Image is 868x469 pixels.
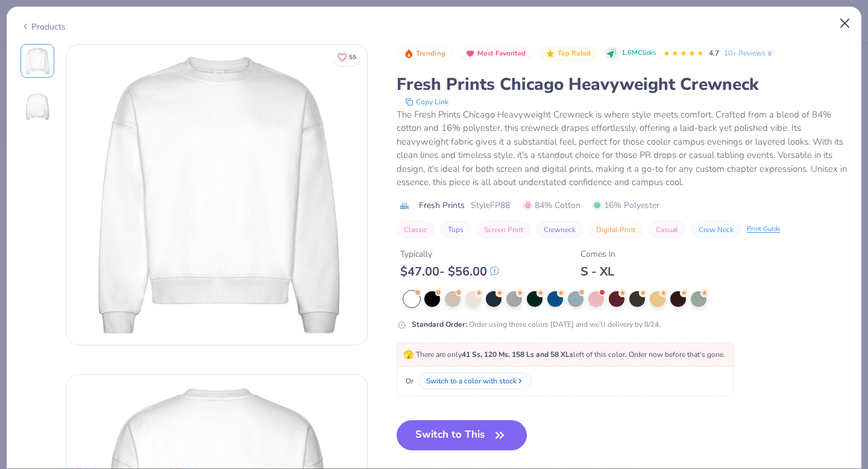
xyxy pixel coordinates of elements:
div: Comes In [580,248,615,260]
img: Trending sort [404,49,414,58]
div: Print Guide [747,224,781,234]
div: 4.7 Stars [663,44,704,63]
button: Crew Neck [691,221,741,238]
div: Typically [400,248,499,260]
span: Most Favorited [477,50,526,57]
span: Style FP88 [471,199,510,212]
span: Fresh Prints [419,199,465,212]
button: Tops [441,221,471,238]
span: 55 [349,54,356,60]
div: $ 47.00 - $ 56.00 [400,264,499,279]
span: 84% Cotton [523,199,580,212]
span: 1.6M Clicks [621,48,656,58]
button: Like [332,48,362,66]
span: 16% Polyester [593,199,659,212]
button: Badge Button [398,46,452,61]
span: Top Rated [558,50,591,57]
button: Casual [649,221,685,238]
button: Switch to This [397,420,527,450]
strong: Standard Order : [412,319,467,329]
button: Classic [397,221,435,238]
button: copy to clipboard [401,96,452,108]
span: There are only left of this color. Order now before that's gone. [403,350,725,359]
span: 4.7 [709,48,719,58]
img: Most Favorited sort [465,49,475,58]
span: Or [403,376,414,386]
span: Trending [416,50,445,57]
div: Fresh Prints Chicago Heavyweight Crewneck [397,73,848,96]
img: Back [23,92,52,121]
strong: 41 Ss, 120 Ms, 158 Ls and 58 XLs [462,350,573,359]
img: Top Rated sort [546,49,555,58]
img: Front [67,45,367,345]
img: brand logo [397,201,413,210]
div: Order using these colors [DATE] and we’ll delivery by 8/24. [412,319,661,330]
div: The Fresh Prints Chicago Heavyweight Crewneck is where style meets comfort. Crafted from a blend ... [397,108,848,189]
div: S - XL [580,264,615,279]
span: 🫣 [403,349,414,360]
button: Badge Button [459,46,532,61]
button: Close [834,12,857,35]
button: Crewneck [536,221,583,238]
button: Screen Print [477,221,530,238]
button: Digital Print [589,221,643,238]
button: Badge Button [539,46,597,61]
a: 10+ Reviews [724,48,774,58]
div: Switch to a color with stock [426,376,517,386]
button: Switch to a color with stock [418,373,532,389]
img: Front [23,46,52,75]
div: Products [20,20,66,33]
